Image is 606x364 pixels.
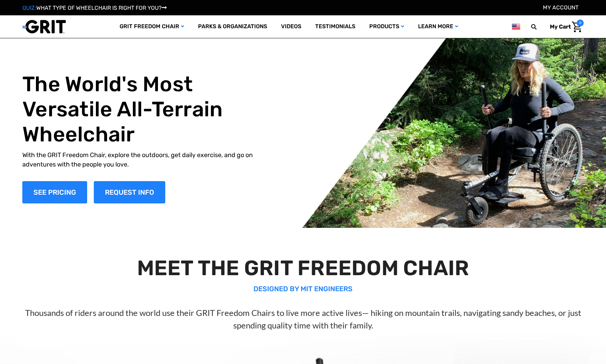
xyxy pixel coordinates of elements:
a: Learn More [411,15,465,38]
a: Parks & Organizations [191,15,274,38]
a: Shop Now [22,181,87,203]
h1: The World's Most Versatile All-Terrain Wheelchair [22,72,268,147]
a: Products [362,15,411,38]
a: Cart with 0 items [545,20,584,34]
a: Testimonials [308,15,362,38]
h2: MEET THE GRIT FREEDOM CHAIR [15,256,591,281]
span: My Cart [550,23,571,30]
img: Cart [572,22,582,32]
a: QUIZ:WHAT TYPE OF WHEELCHAIR IS RIGHT FOR YOU? [22,5,167,11]
a: Videos [274,15,308,38]
p: With the GRIT Freedom Chair, explore the outdoors, get daily exercise, and go on adventures with ... [22,150,268,169]
a: GRIT Freedom Chair [113,15,191,38]
span: 0 [577,20,584,26]
p: DESIGNED BY MIT ENGINEERS [15,284,591,294]
input: Search [534,20,545,34]
img: us.png [512,22,520,31]
span: QUIZ: [22,5,36,11]
a: Slide number 1, Request Information [94,181,165,203]
p: Thousands of riders around the world use their GRIT Freedom Chairs to live more active lives— hik... [15,307,591,332]
img: GRIT All-Terrain Wheelchair and Mobility Equipment [22,20,66,34]
a: Account [543,4,578,11]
